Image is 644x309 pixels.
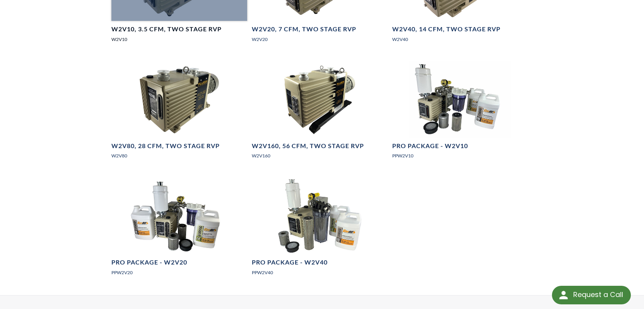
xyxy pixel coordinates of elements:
[111,142,220,150] h4: W2V80, 28 CFM, Two Stage RVP
[252,61,388,166] a: W2V160 Rotary Vane Pump imageW2V160, 56 CFM, Two Stage RVPW2V160
[392,61,528,166] a: W2V10 Vacuum Pump with Oil And Filter Options imagePro Package - W2V10PPW2V10
[111,269,247,276] p: PPW2V20
[252,178,388,282] a: W2V40 Vacuum Pump with Oil And Filter Options imagePro Package - W2V40PPW2V40
[392,152,528,159] p: PPW2V10
[392,25,501,33] h4: W2V40, 14 CFM, Two Stage RVP
[252,36,388,43] p: W2V20
[111,61,247,166] a: W2V80 Rotary Vane Pump imageW2V80, 28 CFM, Two Stage RVPW2V80
[552,286,631,304] div: Request a Call
[252,258,328,266] h4: Pro Package - W2V40
[111,152,247,159] p: W2V80
[252,269,388,276] p: PPW2V40
[111,36,247,43] p: W2V10
[252,152,388,159] p: W2V160
[111,25,222,33] h4: W2V10, 3.5 CFM, Two Stage RVP
[557,289,570,301] img: round button
[252,25,356,33] h4: W2V20, 7 CFM, Two Stage RVP
[252,142,364,150] h4: W2V160, 56 CFM, Two Stage RVP
[392,142,468,150] h4: Pro Package - W2V10
[392,36,528,43] p: W2V40
[111,258,187,266] h4: Pro Package - W2V20
[573,286,623,304] div: Request a Call
[111,178,247,282] a: W2V20 Vacuum Pump with Oil And Filter Options imagePro Package - W2V20PPW2V20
